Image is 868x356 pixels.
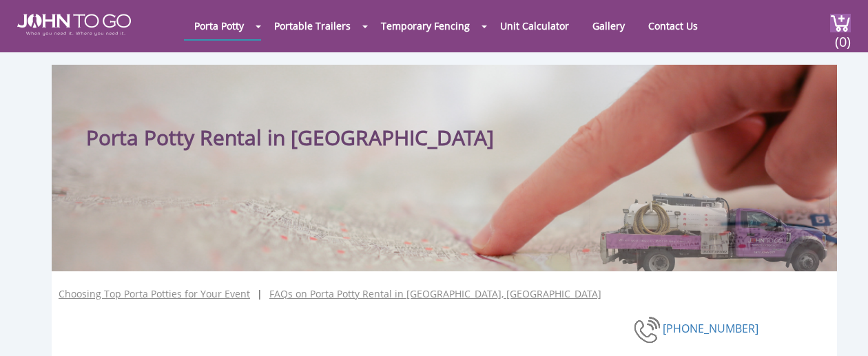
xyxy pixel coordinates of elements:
a: Portable Trailers [264,12,361,39]
span: | [257,287,262,315]
a: FAQs on Porta Potty Rental in [GEOGRAPHIC_DATA], [GEOGRAPHIC_DATA] [269,287,601,301]
a: Porta Potty [184,12,254,39]
a: Temporary Fencing [371,12,480,39]
a: Unit Calculator [490,12,579,39]
a: [PHONE_NUMBER] [663,321,758,336]
a: Gallery [582,12,635,39]
h1: Porta Potty Rental in [GEOGRAPHIC_DATA] [86,92,530,152]
span: (0) [835,21,851,51]
img: Truck [589,188,830,271]
img: JOHN to go [17,14,131,36]
a: Contact Us [638,12,708,39]
a: Choosing Top Porta Potties for Your Event [59,287,250,301]
img: cart a [830,14,851,32]
img: phone-number [634,315,663,345]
